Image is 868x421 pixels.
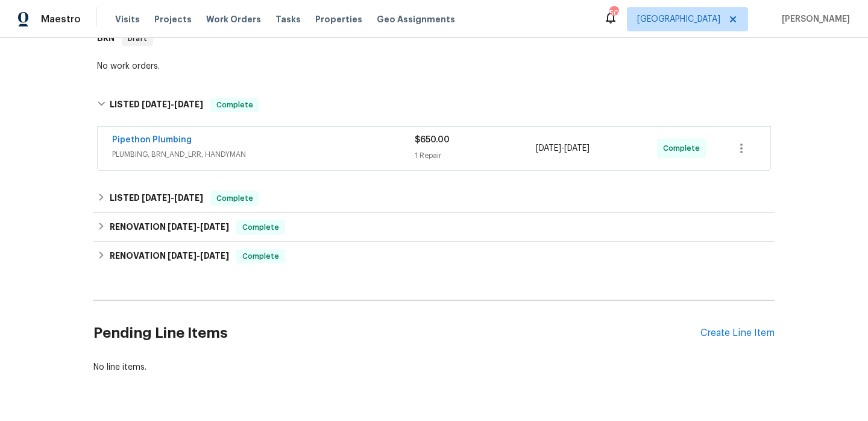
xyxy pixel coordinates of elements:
span: [DATE] [142,194,171,202]
span: - [142,194,203,202]
span: [GEOGRAPHIC_DATA] [637,13,720,25]
span: [PERSON_NAME] [777,13,850,25]
span: Complete [212,99,258,111]
span: [DATE] [200,252,229,260]
div: No line items. [93,361,775,373]
span: [DATE] [142,100,171,109]
span: Maestro [41,13,81,25]
div: 1 Repair [415,150,536,162]
h6: RENOVATION [110,249,229,264]
div: LISTED [DATE]-[DATE]Complete [93,86,775,124]
div: 50 [609,7,618,19]
h6: LISTED [110,98,203,112]
span: Projects [154,13,192,25]
div: LISTED [DATE]-[DATE]Complete [93,184,775,213]
span: Complete [663,142,705,154]
span: - [536,142,590,154]
span: [DATE] [564,144,590,153]
span: [DATE] [536,144,561,153]
span: [DATE] [168,223,197,231]
span: Draft [123,33,152,45]
span: - [142,100,203,109]
div: Create Line Item [700,328,775,339]
span: [DATE] [168,252,197,260]
span: [DATE] [174,100,203,109]
span: PLUMBING, BRN_AND_LRR, HANDYMAN [112,148,415,160]
h6: BRN [97,31,115,46]
div: No work orders. [97,60,771,72]
span: Complete [237,221,284,233]
div: RENOVATION [DATE]-[DATE]Complete [93,213,775,242]
span: - [168,223,229,231]
span: $650.00 [415,136,450,144]
span: Properties [315,13,362,25]
h6: RENOVATION [110,220,229,235]
h6: LISTED [110,191,203,206]
span: Complete [237,250,284,262]
span: - [168,252,229,260]
h2: Pending Line Items [93,305,700,361]
div: RENOVATION [DATE]-[DATE]Complete [93,242,775,271]
span: [DATE] [200,223,229,231]
span: Tasks [275,15,301,24]
span: Work Orders [206,13,261,25]
span: Visits [115,13,140,25]
span: Geo Assignments [377,13,455,25]
span: Complete [212,192,258,204]
div: BRN Draft [93,19,775,58]
span: [DATE] [174,194,203,202]
a: Pipethon Plumbing [112,136,192,144]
